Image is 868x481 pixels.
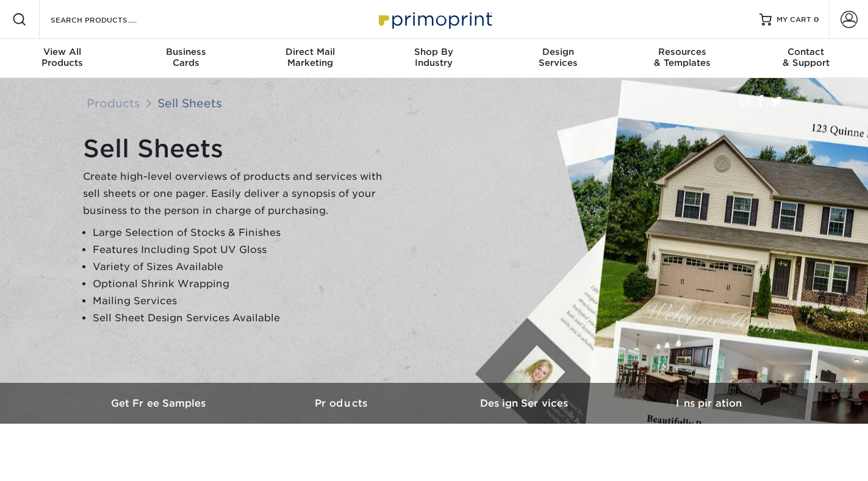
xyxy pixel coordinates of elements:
h3: Products [251,397,434,409]
a: Contact& Support [744,39,868,78]
a: Design Services [434,383,617,424]
span: Resources [620,46,744,57]
a: Products [87,96,140,110]
div: & Templates [620,46,744,68]
span: Direct Mail [248,46,372,57]
div: Cards [124,46,248,68]
a: Shop ByIndustry [372,39,496,78]
span: Design [496,46,620,57]
h3: Inspiration [617,397,800,409]
li: Optional Shrink Wrapping [93,276,388,293]
a: Inspiration [617,383,800,424]
div: Marketing [248,46,372,68]
span: Business [124,46,248,57]
a: Sell Sheets [157,96,222,110]
span: 0 [814,15,819,24]
input: SEARCH PRODUCTS..... [49,12,168,27]
span: Contact [744,46,868,57]
a: Direct MailMarketing [248,39,372,78]
a: Products [251,383,434,424]
li: Variety of Sizes Available [93,258,388,276]
h3: Design Services [434,397,617,409]
img: Primoprint [373,6,495,32]
span: Shop By [372,46,496,57]
h3: Get Free Samples [68,397,251,409]
div: Services [496,46,620,68]
div: & Support [744,46,868,68]
li: Mailing Services [93,293,388,310]
a: Resources& Templates [620,39,744,78]
div: Industry [372,46,496,68]
span: MY CART [777,15,811,25]
a: DesignServices [496,39,620,78]
li: Features Including Spot UV Gloss [93,241,388,258]
p: Create high-level overviews of products and services with sell sheets or one pager. Easily delive... [83,168,388,219]
h1: Sell Sheets [83,134,388,163]
a: Get Free Samples [68,383,251,424]
li: Large Selection of Stocks & Finishes [93,224,388,241]
a: BusinessCards [124,39,248,78]
li: Sell Sheet Design Services Available [93,310,388,327]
